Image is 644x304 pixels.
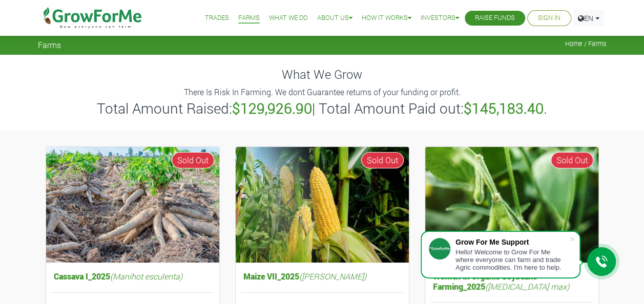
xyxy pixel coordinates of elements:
a: Sign In [538,13,560,24]
a: Farms [238,13,260,24]
img: growforme image [425,147,598,263]
span: Sold Out [361,152,404,168]
p: There Is Risk In Farming. We dont Guarantee returns of your funding or profit. [39,86,605,98]
span: Sold Out [172,152,214,168]
div: Grow For Me Support [455,238,569,246]
h5: Women in Organic Soybeans Farming_2025 [430,269,593,293]
a: EN [573,10,604,26]
h4: What We Grow [38,67,607,82]
h5: Cassava I_2025 [51,269,214,284]
a: Raise Funds [475,13,515,24]
span: Home / Farms [565,40,607,48]
h5: Maize VII_2025 [241,269,404,284]
a: Trades [205,13,229,24]
a: How it Works [362,13,411,24]
i: ([PERSON_NAME]) [299,271,366,281]
b: $145,183.40 [464,99,544,118]
span: Farms [38,40,61,50]
h3: Total Amount Raised: | Total Amount Paid out: . [39,100,605,117]
img: growforme image [46,147,219,263]
img: growforme image [236,147,409,263]
div: Hello! Welcome to Grow For Me where everyone can farm and trade Agric commodities. I'm here to help. [455,248,569,271]
i: ([MEDICAL_DATA] max) [485,281,569,292]
i: (Manihot esculenta) [110,271,182,281]
a: What We Do [269,13,308,24]
a: About Us [317,13,352,24]
a: Investors [421,13,459,24]
b: $129,926.90 [232,99,312,118]
span: Sold Out [551,152,593,168]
